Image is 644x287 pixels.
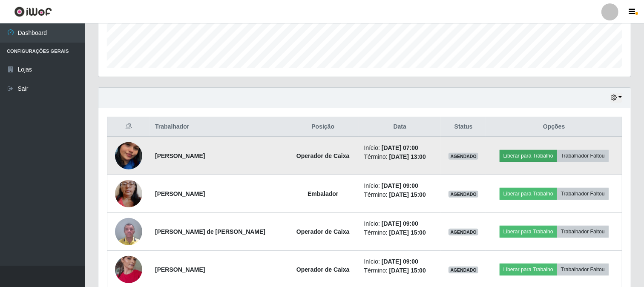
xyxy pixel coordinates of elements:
[389,153,426,160] time: [DATE] 13:00
[448,267,478,273] span: AGENDADO
[155,152,205,159] strong: [PERSON_NAME]
[500,226,557,238] button: Liberar para Trabalho
[441,117,486,137] th: Status
[308,190,338,197] strong: Embalador
[382,144,418,151] time: [DATE] 07:00
[287,117,359,137] th: Posição
[155,228,265,235] strong: [PERSON_NAME] de [PERSON_NAME]
[364,257,436,266] li: Início:
[155,190,205,197] strong: [PERSON_NAME]
[557,226,609,238] button: Trabalhador Faltou
[382,182,418,189] time: [DATE] 09:00
[500,150,557,162] button: Liberar para Trabalho
[382,258,418,265] time: [DATE] 09:00
[382,220,418,227] time: [DATE] 09:00
[364,181,436,190] li: Início:
[115,132,142,180] img: 1745345508904.jpeg
[448,153,478,160] span: AGENDADO
[557,150,609,162] button: Trabalhador Faltou
[115,213,142,250] img: 1734563088725.jpeg
[150,117,287,137] th: Trabalhador
[364,228,436,237] li: Término:
[389,229,426,236] time: [DATE] 15:00
[296,228,350,235] strong: Operador de Caixa
[115,169,142,218] img: 1755643695220.jpeg
[389,267,426,274] time: [DATE] 15:00
[155,266,205,273] strong: [PERSON_NAME]
[359,117,441,137] th: Data
[14,6,52,17] img: CoreUI Logo
[557,264,609,276] button: Trabalhador Faltou
[557,188,609,200] button: Trabalhador Faltou
[364,266,436,275] li: Término:
[448,229,478,235] span: AGENDADO
[389,191,426,198] time: [DATE] 15:00
[364,152,436,161] li: Término:
[296,152,350,159] strong: Operador de Caixa
[364,143,436,152] li: Início:
[296,266,350,273] strong: Operador de Caixa
[364,219,436,228] li: Início:
[500,188,557,200] button: Liberar para Trabalho
[364,190,436,199] li: Término:
[448,191,478,198] span: AGENDADO
[486,117,622,137] th: Opções
[500,264,557,276] button: Liberar para Trabalho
